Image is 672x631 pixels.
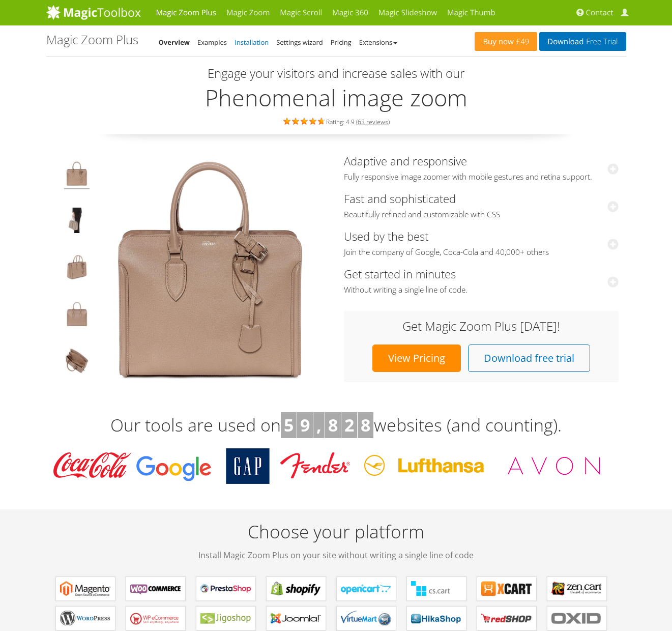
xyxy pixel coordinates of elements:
a: Magic Zoom Plus for X-Cart [477,577,537,601]
a: Magic Zoom Plus for Shopify [266,577,326,601]
h3: Our tools are used on websites (and counting). [46,412,626,439]
b: 9 [300,413,310,437]
span: Without writing a single line of code. [344,285,619,295]
a: Extensions [359,38,397,47]
b: Magic Zoom Plus for WordPress [60,611,111,626]
img: jQuery image zoom example [64,254,90,283]
span: Free Trial [583,38,618,46]
a: Download free trial [468,345,590,372]
b: 5 [284,413,294,437]
span: Fully responsive image zoomer with mobile gestures and retina support. [344,172,619,182]
img: Product image zoom example [64,161,90,189]
h3: Engage your visitors and increase sales with our [49,67,624,80]
b: 8 [361,413,370,437]
img: Hover image zoom example [64,301,90,330]
span: Contact [586,8,613,18]
b: Magic Zoom Plus for PrestaShop [200,581,251,596]
h1: Magic Zoom Plus [46,33,138,46]
a: Buy now£49 [475,32,537,51]
a: Adaptive and responsiveFully responsive image zoomer with mobile gestures and retina support. [344,153,619,182]
b: 8 [328,413,338,437]
a: Magic Zoom Plus for redSHOP [477,606,537,630]
b: Magic Zoom Plus for redSHOP [481,611,532,626]
a: Magic Zoom Plus for OXID [547,606,607,630]
b: Magic Zoom Plus for OpenCart [341,581,392,596]
span: Install Magic Zoom Plus on your site without writing a single line of code [46,549,626,561]
a: Fast and sophisticatedBeautifully refined and customizable with CSS [344,191,619,220]
a: Settings wizard [276,38,323,47]
a: Magic Zoom Plus for WP e-Commerce [126,606,186,630]
b: Magic Zoom Plus for HikaShop [411,611,462,626]
a: Magic Zoom Plus for WordPress [55,606,115,630]
a: Used by the bestJoin the company of Google, Coca-Cola and 40,000+ others [344,228,619,257]
a: Overview [159,38,190,47]
a: Get started in minutesWithout writing a single line of code. [344,266,619,295]
a: Magic Zoom Plus for PrestaShop [196,577,256,601]
img: Magic Zoom Plus Demo [96,155,325,384]
a: Magic Zoom Plus for Joomla [266,606,326,630]
b: Magic Zoom Plus for Magento [60,581,111,596]
b: , [316,413,322,437]
img: JavaScript image zoom example [64,208,90,236]
b: Magic Zoom Plus for Jigoshop [200,611,251,626]
a: Installation [235,38,269,47]
b: Magic Zoom Plus for WP e-Commerce [130,611,181,626]
a: Pricing [331,38,352,47]
b: 2 [344,413,354,437]
h3: Get Magic Zoom Plus [DATE]! [354,320,608,333]
span: Beautifully refined and customizable with CSS [344,210,619,220]
a: DownloadFree Trial [539,32,626,51]
b: Magic Zoom Plus for OXID [551,611,602,626]
b: Magic Zoom Plus for X-Cart [481,581,532,596]
h2: Phenomenal image zoom [46,85,626,110]
a: Magic Zoom Plus for Jigoshop [196,606,256,630]
img: Magic Toolbox Customers [46,448,611,484]
a: View Pricing [372,345,461,372]
b: Magic Zoom Plus for Shopify [271,581,322,596]
span: Join the company of Google, Coca-Cola and 40,000+ others [344,247,619,257]
b: Magic Zoom Plus for Zen Cart [551,581,602,596]
a: 63 reviews [358,118,388,126]
div: Rating: 4.9 ( ) [46,116,626,127]
a: Magic Zoom Plus for Magento [55,577,115,601]
a: Magic Zoom Plus for CS-Cart [406,577,466,601]
img: JavaScript zoom tool example [64,348,90,377]
a: Magic Zoom Plus for Zen Cart [547,577,607,601]
b: Magic Zoom Plus for CS-Cart [411,581,462,596]
a: Magic Zoom Plus for OpenCart [336,577,396,601]
a: Magic Zoom Plus for WooCommerce [126,577,186,601]
h2: Choose your platform [46,519,626,561]
span: £49 [514,38,530,46]
b: Magic Zoom Plus for Joomla [271,611,322,626]
b: Magic Zoom Plus for VirtueMart [341,611,392,626]
a: Examples [197,38,227,47]
b: Magic Zoom Plus for WooCommerce [130,581,181,596]
img: MagicToolbox.com - Image tools for your website [46,5,141,20]
a: Magic Zoom Plus for VirtueMart [336,606,396,630]
a: Magic Zoom Plus for HikaShop [406,606,466,630]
